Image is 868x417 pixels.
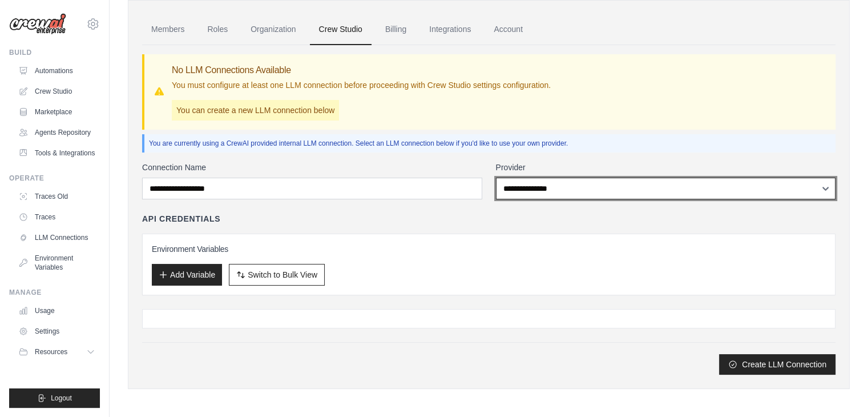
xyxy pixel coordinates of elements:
[248,269,317,280] span: Switch to Bulk View
[9,13,66,35] img: Logo
[719,354,835,375] button: Create LLM Connection
[376,14,415,45] a: Billing
[35,347,67,356] span: Resources
[14,144,100,162] a: Tools & Integrations
[14,62,100,80] a: Automations
[198,14,237,45] a: Roles
[811,362,868,417] iframe: Chat Widget
[485,14,532,45] a: Account
[14,123,100,142] a: Agents Repository
[229,264,325,286] button: Switch to Bulk View
[14,82,100,101] a: Crew Studio
[172,63,551,77] h3: No LLM Connections Available
[310,14,372,45] a: Crew Studio
[14,187,100,206] a: Traces Old
[9,48,100,57] div: Build
[14,343,100,361] button: Resources
[9,288,100,297] div: Manage
[142,213,220,224] h4: API Credentials
[172,100,339,121] p: You can create a new LLM connection below
[14,103,100,121] a: Marketplace
[9,174,100,183] div: Operate
[172,79,551,91] p: You must configure at least one LLM connection before proceeding with Crew Studio settings config...
[152,243,826,255] h3: Environment Variables
[420,14,480,45] a: Integrations
[14,322,100,340] a: Settings
[9,388,100,408] button: Logout
[149,139,831,148] p: You are currently using a CrewAI provided internal LLM connection. Select an LLM connection below...
[51,394,72,403] span: Logout
[14,228,100,247] a: LLM Connections
[14,302,100,320] a: Usage
[14,208,100,226] a: Traces
[142,162,482,173] label: Connection Name
[142,14,193,45] a: Members
[152,264,222,286] button: Add Variable
[14,249,100,276] a: Environment Variables
[496,162,836,173] label: Provider
[241,14,305,45] a: Organization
